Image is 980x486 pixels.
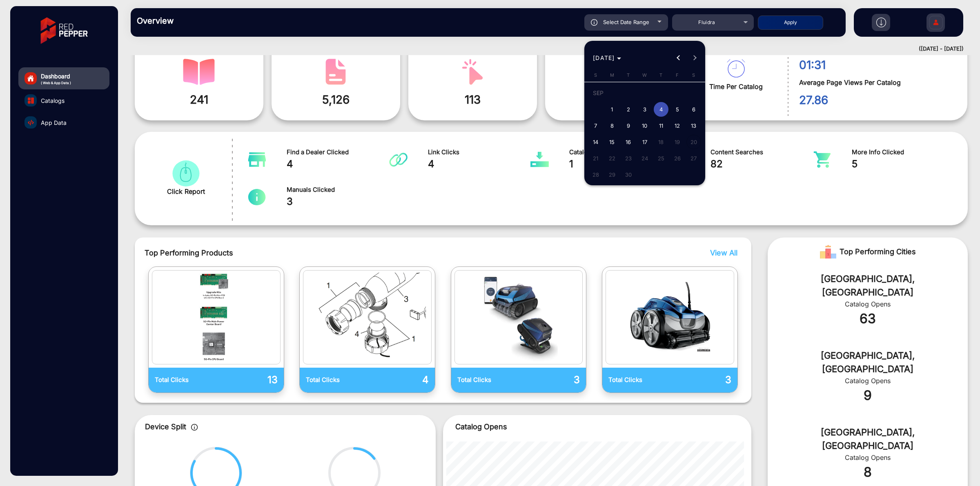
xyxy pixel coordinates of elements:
[642,72,647,78] span: W
[604,166,620,183] button: September 29, 2025
[637,101,653,118] button: September 3, 2025
[654,135,668,149] span: 18
[670,135,685,149] span: 19
[653,134,669,150] button: September 18, 2025
[653,101,669,118] button: September 4, 2025
[621,135,636,149] span: 16
[637,118,653,134] button: September 10, 2025
[692,72,695,78] span: S
[637,118,652,133] span: 10
[604,118,620,134] button: September 8, 2025
[588,85,702,101] td: SEP
[686,102,701,117] span: 6
[654,118,668,133] span: 11
[637,135,652,149] span: 17
[686,134,702,150] button: September 20, 2025
[669,134,686,150] button: September 19, 2025
[605,135,619,149] span: 15
[588,150,604,166] button: September 21, 2025
[669,150,686,166] button: September 26, 2025
[637,150,653,166] button: September 24, 2025
[620,101,637,118] button: September 2, 2025
[621,167,636,182] span: 30
[594,72,597,78] span: S
[620,134,637,150] button: September 16, 2025
[588,166,604,183] button: September 28, 2025
[588,135,603,149] span: 14
[590,51,624,65] button: Choose month and year
[669,118,686,134] button: September 12, 2025
[610,72,614,78] span: M
[588,134,604,150] button: September 14, 2025
[593,54,615,61] span: [DATE]
[604,101,620,118] button: September 1, 2025
[686,118,701,133] span: 13
[654,151,668,166] span: 25
[588,118,604,134] button: September 7, 2025
[669,101,686,118] button: September 5, 2025
[605,102,619,117] span: 1
[670,151,685,166] span: 26
[621,151,636,166] span: 23
[605,151,619,166] span: 22
[670,102,685,117] span: 5
[621,118,636,133] span: 9
[654,102,668,117] span: 4
[686,135,701,149] span: 20
[659,72,662,78] span: T
[686,151,701,166] span: 27
[637,134,653,150] button: September 17, 2025
[637,102,652,117] span: 3
[605,167,619,182] span: 29
[676,72,679,78] span: F
[686,101,702,118] button: September 6, 2025
[588,118,603,133] span: 7
[620,166,637,183] button: September 30, 2025
[627,72,630,78] span: T
[637,151,652,166] span: 24
[604,150,620,166] button: September 22, 2025
[670,118,685,133] span: 12
[686,118,702,134] button: September 13, 2025
[653,150,669,166] button: September 25, 2025
[588,167,603,182] span: 28
[653,118,669,134] button: September 11, 2025
[604,134,620,150] button: September 15, 2025
[621,102,636,117] span: 2
[686,150,702,166] button: September 27, 2025
[670,50,687,66] button: Previous month
[605,118,619,133] span: 8
[620,150,637,166] button: September 23, 2025
[620,118,637,134] button: September 9, 2025
[588,151,603,166] span: 21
